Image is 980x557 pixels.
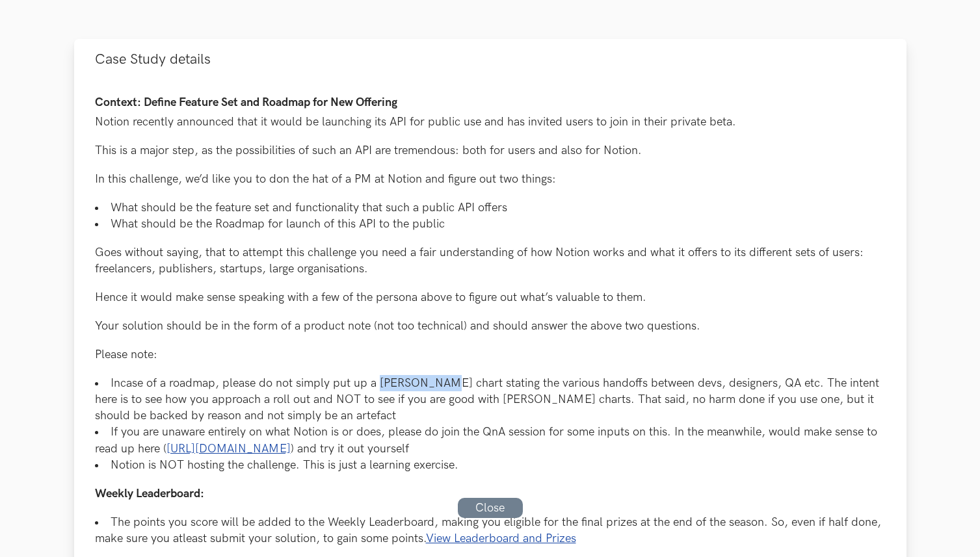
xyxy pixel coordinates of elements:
a: Close [458,498,523,518]
li: The points you score will be added to the Weekly Leaderboard, making you eligible for the final p... [95,514,886,547]
button: Case Study details [74,39,907,80]
p: Goes without saying, that to attempt this challenge you need a fair understanding of how Notion w... [95,244,886,277]
p: Hence it would make sense speaking with a few of the persona above to figure out what’s valuable ... [95,289,886,305]
p: In this challenge, we’d like you to don the hat of a PM at Notion and figure out two things: [95,171,886,187]
p: Notion recently announced that it would be launching its API for public use and has invited users... [95,114,886,130]
li: Notion is NOT hosting the challenge. This is just a learning exercise. [95,457,886,473]
h4: Context: Define Feature Set and Roadmap for New Offering [95,96,886,110]
span: Case Study details [95,51,211,68]
li: What should be the feature set and functionality that such a public API offers [95,200,886,216]
p: Your solution should be in the form of a product note (not too technical) and should answer the a... [95,318,886,334]
b: Please note: [95,348,157,361]
a: [URL][DOMAIN_NAME] [166,442,291,456]
li: What should be the Roadmap for launch of this API to the public [95,216,886,232]
span: Weekly Leaderboard: [95,487,204,500]
a: View Leaderboard and Prizes [426,532,576,545]
li: Incase of a roadmap, please do not simply put up a [PERSON_NAME] chart stating the various handof... [95,375,886,424]
p: This is a major step, as the possibilities of such an API are tremendous: both for users and also... [95,142,886,159]
li: If you are unaware entirely on what Notion is or does, please do join the QnA session for some in... [95,424,886,456]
